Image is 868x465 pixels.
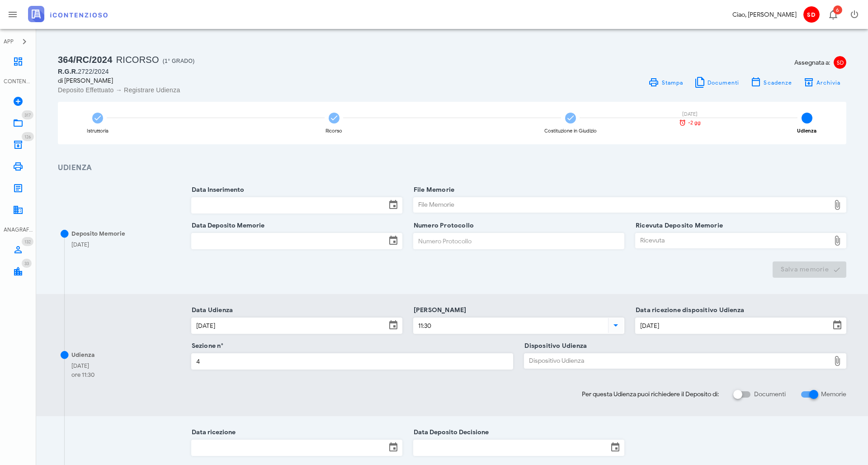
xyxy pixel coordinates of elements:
[802,113,812,123] span: 4
[28,6,108,22] img: logo-text-2x.png
[754,390,786,399] label: Documenti
[822,4,844,25] button: Distintivo
[71,361,94,370] div: [DATE]
[58,68,78,75] span: R.G.R.
[24,112,31,118] span: 317
[22,110,33,119] span: Distintivo
[643,76,689,89] a: Stampa
[87,128,108,133] div: Istruttoria
[707,79,740,86] span: Documenti
[58,76,447,85] div: di [PERSON_NAME]
[674,112,706,117] div: [DATE]
[636,233,830,248] div: Ricevuta
[797,128,816,133] div: Udienza
[411,221,474,230] label: Numero Protocollo
[4,226,33,234] div: ANAGRAFICA
[834,56,846,69] span: SD
[71,240,89,249] div: [DATE]
[661,79,683,86] span: Stampa
[816,79,841,86] span: Archivia
[633,306,744,315] label: Data ricezione dispositivo Udienza
[411,185,455,195] label: File Memorie
[163,58,195,64] span: (1° Grado)
[116,55,159,65] span: Ricorso
[833,5,842,14] span: Distintivo
[745,76,798,89] button: Scadenze
[189,342,223,351] label: Sezione n°
[821,390,846,399] label: Memorie
[24,261,29,266] span: 33
[797,76,846,89] button: Archivia
[803,6,820,23] span: SD
[192,354,513,369] input: Sezione n°
[325,128,342,133] div: Ricorso
[794,58,830,67] span: Assegnata a:
[58,85,447,95] div: Deposito Effettuato → Registrare Udienza
[24,134,31,140] span: 126
[189,306,233,315] label: Data Udienza
[763,79,792,86] span: Scadenze
[71,351,94,360] div: Udienza
[22,259,32,268] span: Distintivo
[71,229,125,238] div: Deposito Memorie
[414,233,624,249] input: Numero Protocollo
[22,132,34,141] span: Distintivo
[732,10,797,19] div: Ciao, [PERSON_NAME]
[58,67,447,76] div: 2722/2024
[414,318,606,333] input: Ora Udienza
[522,342,587,351] label: Dispositivo Udienza
[411,306,467,315] label: [PERSON_NAME]
[524,354,830,368] div: Dispositivo Udienza
[71,370,94,380] div: ore 11:30
[22,237,33,246] span: Distintivo
[58,162,846,174] h3: Udienza
[633,221,723,230] label: Ricevuta Deposito Memorie
[800,4,822,25] button: SD
[689,76,745,89] button: Documenti
[414,198,830,212] div: File Memorie
[24,239,31,245] span: 132
[4,77,33,85] div: CONTENZIOSO
[544,128,597,133] div: Costituzione in Giudizio
[688,120,701,125] span: -2 gg
[582,389,719,399] span: Per questa Udienza puoi richiedere il Deposito di:
[58,55,113,65] span: 364/RC/2024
